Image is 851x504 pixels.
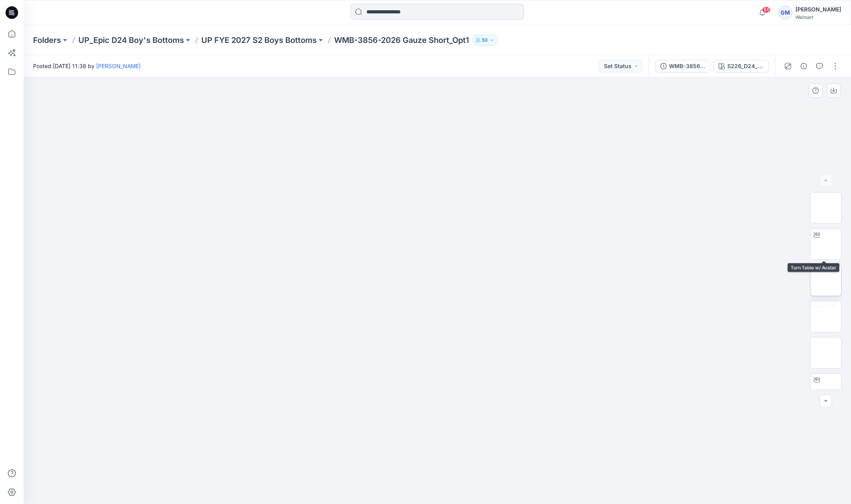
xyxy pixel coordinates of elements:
[472,35,498,46] button: 50
[78,35,184,46] a: UP_Epic D24 Boy's Bottoms
[797,60,810,72] button: Details
[727,62,764,70] div: S226_D24_WN_EASY PALM PRINT_NEWSTONE_M25270A
[334,35,469,46] p: WMB-3856-2026 Gauze Short_Opt1
[762,7,771,13] span: 86
[795,14,841,20] div: Walmart
[33,62,141,70] span: Posted [DATE] 11:38 by
[655,60,710,72] button: WMB-3856-2026 Gauze Short_Opt1_Full Colorway
[33,35,61,46] a: Folders
[669,62,705,70] div: WMB-3856-2026 Gauze Short_Opt1_Full Colorway
[482,36,488,44] p: 50
[714,60,769,72] button: S226_D24_WN_EASY PALM PRINT_NEWSTONE_M25270A
[201,35,317,46] a: UP FYE 2027 S2 Boys Bottoms
[96,63,141,69] a: [PERSON_NAME]
[795,5,841,14] div: [PERSON_NAME]
[778,6,792,20] div: GM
